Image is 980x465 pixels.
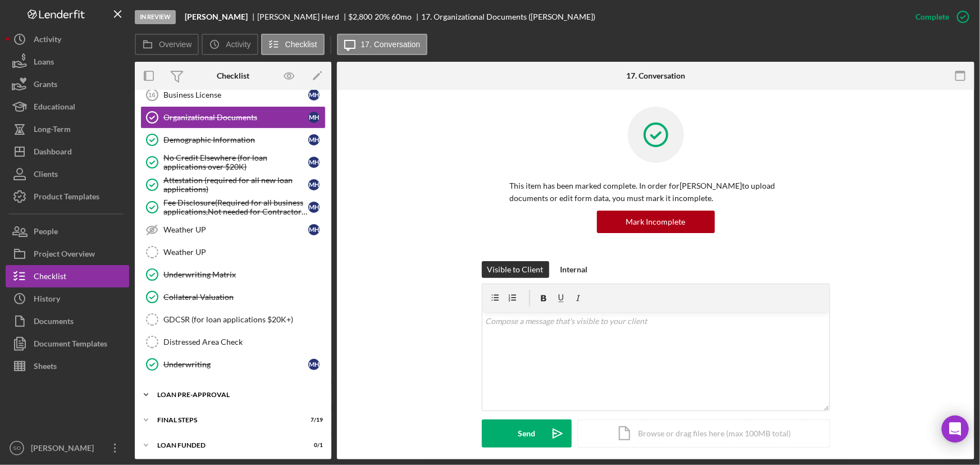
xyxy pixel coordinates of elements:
[140,286,326,308] a: Collateral Valuation
[6,163,129,185] button: Clients
[361,40,421,49] label: 17. Conversation
[163,113,308,122] div: Organizational Documents
[257,12,349,21] div: [PERSON_NAME] Herd
[140,263,326,286] a: Underwriting Matrix
[626,71,685,80] div: 17. Conversation
[904,6,974,28] button: Complete
[163,198,308,216] div: Fee Disclosure(Required for all business applications,Not needed for Contractor loans)
[163,153,308,171] div: No Credit Elsewhere (for loan applications over $20K)
[482,420,572,448] button: Send
[518,420,535,448] div: Send
[163,135,308,144] div: Demographic Information
[135,34,199,55] button: Overview
[34,51,54,76] div: Loans
[34,332,107,358] div: Document Templates
[308,179,320,190] div: M H
[6,73,129,95] button: Grants
[34,140,72,166] div: Dashboard
[135,10,176,24] div: In Review
[13,445,21,452] text: SO
[6,51,129,73] a: Loans
[555,261,594,278] button: Internal
[942,416,969,443] div: Open Intercom Messenger
[349,12,373,21] div: $2,800
[34,243,95,268] div: Project Overview
[308,157,320,168] div: M H
[6,355,129,377] button: Sheets
[261,34,325,55] button: Checklist
[140,129,326,151] a: Demographic InformationMH
[185,12,248,21] b: [PERSON_NAME]
[163,225,308,234] div: Weather UP
[140,331,326,353] a: Distressed Area Check
[6,28,129,51] button: Activity
[6,288,129,310] button: History
[34,73,57,98] div: Grants
[510,180,802,205] p: This item has been marked complete. In order for [PERSON_NAME] to upload documents or edit form d...
[6,437,129,459] button: SO[PERSON_NAME]
[140,106,326,129] a: Organizational DocumentsMH
[337,34,428,55] button: 17. Conversation
[140,241,326,263] a: Weather UP
[6,185,129,208] button: Product Templates
[163,360,308,369] div: Underwriting
[163,270,325,279] div: Underwriting Matrix
[163,176,308,194] div: Attestation (required for all new loan applications)
[560,261,588,278] div: Internal
[157,442,295,449] div: LOAN FUNDED
[34,95,75,121] div: Educational
[217,71,249,80] div: Checklist
[303,442,323,449] div: 0 / 1
[34,288,60,313] div: History
[597,211,715,233] button: Mark Incomplete
[157,417,295,423] div: FINAL STEPS
[140,84,326,106] a: 16Business LicenseMH
[375,12,390,21] div: 20 %
[34,355,57,380] div: Sheets
[140,174,326,196] a: Attestation (required for all new loan applications)MH
[487,261,544,278] div: Visible to Client
[163,315,325,324] div: GDCSR (for loan applications $20K+)
[6,118,129,140] button: Long-Term
[163,90,308,99] div: Business License
[34,265,66,290] div: Checklist
[34,28,61,53] div: Activity
[6,243,129,265] button: Project Overview
[202,34,258,55] button: Activity
[285,40,317,49] label: Checklist
[421,12,596,21] div: 17. Organizational Documents ([PERSON_NAME])
[308,112,320,123] div: M H
[34,163,58,188] div: Clients
[6,310,129,332] button: Documents
[6,265,129,288] a: Checklist
[34,118,71,143] div: Long-Term
[163,248,325,257] div: Weather UP
[915,6,949,28] div: Complete
[308,89,320,101] div: M H
[34,220,58,245] div: People
[148,92,155,98] tspan: 16
[308,134,320,145] div: M H
[226,40,250,49] label: Activity
[391,12,412,21] div: 60 mo
[308,202,320,213] div: M H
[6,95,129,118] button: Educational
[6,332,129,355] button: Document Templates
[6,140,129,163] button: Dashboard
[159,40,192,49] label: Overview
[140,218,326,241] a: Weather UPMH
[157,391,317,398] div: LOAN PRE-APPROVAL
[163,293,325,302] div: Collateral Valuation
